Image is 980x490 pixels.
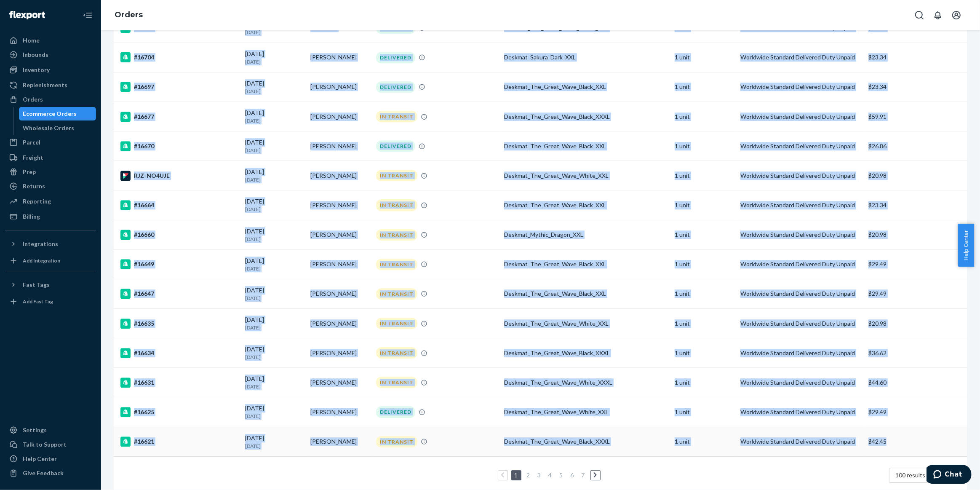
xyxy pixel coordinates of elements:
a: Add Integration [5,254,96,268]
div: Deskmat_The_Great_Wave_White_XXL [504,408,668,416]
td: [PERSON_NAME] [307,279,372,308]
div: IN TRANSIT [376,259,417,270]
div: Deskmat_The_Great_Wave_Black_XXXL [504,112,668,121]
img: Flexport logo [9,11,45,19]
p: Worldwide Standard Delivered Duty Unpaid [740,437,862,446]
p: Worldwide Standard Delivered Duty Unpaid [740,260,862,268]
div: IN TRANSIT [376,170,417,181]
p: Worldwide Standard Delivered Duty Unpaid [740,142,862,150]
div: DELIVERED [376,140,415,152]
td: 1 unit [671,43,737,72]
div: #16664 [120,200,238,210]
span: 100 results per page [896,471,950,479]
div: Deskmat_The_Great_Wave_White_XXL [504,319,668,328]
div: IN TRANSIT [376,377,417,388]
a: Parcel [5,136,96,149]
div: [DATE] [245,227,304,243]
td: $59.91 [865,102,967,131]
div: IN TRANSIT [376,347,417,359]
td: 1 unit [671,190,737,220]
div: [DATE] [245,138,304,154]
div: #16670 [120,141,238,151]
p: Worldwide Standard Delivered Duty Unpaid [740,319,862,328]
div: Billing [23,212,40,221]
td: 1 unit [671,220,737,249]
div: Add Integration [23,257,60,264]
div: Orders [23,95,43,104]
td: $42.45 [865,427,967,456]
p: [DATE] [245,88,304,95]
div: #16647 [120,289,238,299]
button: Open Search Box [911,7,928,24]
td: $44.60 [865,368,967,397]
td: [PERSON_NAME] [307,220,372,249]
a: Page 4 [547,471,554,479]
div: Give Feedback [23,469,64,477]
td: [PERSON_NAME] [307,397,372,427]
td: [PERSON_NAME] [307,161,372,190]
div: Add Fast Tag [23,298,53,305]
div: Deskmat_The_Great_Wave_Black_XXL [504,83,668,91]
button: Help Center [958,224,974,267]
div: Fast Tags [23,281,50,289]
div: #16697 [120,82,238,92]
a: Page 6 [569,471,576,479]
td: [PERSON_NAME] [307,309,372,338]
td: $29.49 [865,397,967,427]
td: 1 unit [671,368,737,397]
td: 1 unit [671,161,737,190]
td: 1 unit [671,131,737,161]
div: Settings [23,426,47,434]
ol: breadcrumbs [108,3,150,27]
button: Talk to Support [5,438,96,451]
a: Page 7 [580,471,587,479]
div: Parcel [23,138,40,147]
p: [DATE] [245,29,304,36]
div: #16649 [120,259,238,269]
p: [DATE] [245,295,304,302]
div: IN TRANSIT [376,436,417,447]
button: Fast Tags [5,278,96,292]
div: Deskmat_The_Great_Wave_White_XXL [504,171,668,180]
div: [DATE] [245,286,304,302]
p: Worldwide Standard Delivered Duty Unpaid [740,230,862,239]
a: Replenishments [5,78,96,92]
td: 1 unit [671,397,737,427]
div: IN TRANSIT [376,318,417,329]
p: [DATE] [245,383,304,390]
div: Deskmat_Sakura_Dark_XXL [504,53,668,62]
div: IN TRANSIT [376,288,417,300]
div: [DATE] [245,79,304,95]
iframe: Opens a widget where you can chat to one of our agents [927,465,972,486]
button: Integrations [5,237,96,251]
a: Wholesale Orders [19,121,96,135]
div: Deskmat_The_Great_Wave_White_XXXL [504,378,668,387]
div: Deskmat_The_Great_Wave_Black_XXL [504,260,668,268]
div: Prep [23,168,36,176]
td: $20.98 [865,161,967,190]
a: Page 1 is your current page [513,471,520,479]
div: Deskmat_The_Great_Wave_Black_XXL [504,289,668,298]
p: [DATE] [245,176,304,183]
td: [PERSON_NAME] [307,190,372,220]
td: $23.34 [865,43,967,72]
div: [DATE] [245,375,304,390]
td: $23.34 [865,72,967,102]
div: Inventory [23,66,50,74]
a: Returns [5,179,96,193]
a: Page 3 [536,471,543,479]
div: [DATE] [245,109,304,124]
p: Worldwide Standard Delivered Duty Unpaid [740,53,862,62]
div: #16634 [120,348,238,358]
td: 1 unit [671,338,737,368]
div: Deskmat_The_Great_Wave_Black_XXL [504,201,668,209]
td: $29.49 [865,249,967,279]
div: DELIVERED [376,81,415,93]
div: Deskmat_The_Great_Wave_Black_XXL [504,142,668,150]
td: [PERSON_NAME] [307,338,372,368]
td: 1 unit [671,102,737,131]
p: Worldwide Standard Delivered Duty Unpaid [740,289,862,298]
p: Worldwide Standard Delivered Duty Unpaid [740,378,862,387]
p: [DATE] [245,412,304,420]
